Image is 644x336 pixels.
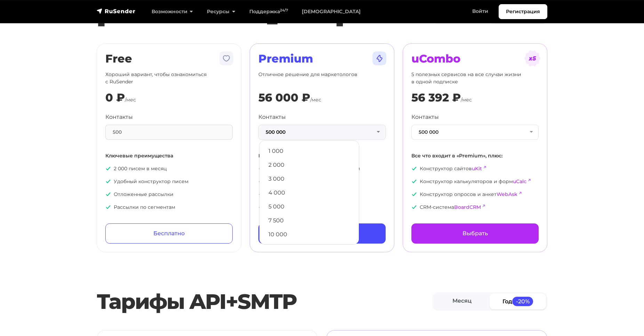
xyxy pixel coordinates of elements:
p: Все что входит в «Premium», плюс: [411,152,539,159]
p: Ключевые преимущества [105,152,233,159]
a: Возможности [145,5,200,19]
a: Войти [465,4,495,18]
img: tarif-ucombo.svg [524,50,541,67]
a: Поддержка24/7 [242,5,295,19]
a: 1 000 [263,144,355,158]
a: 3 000 [263,172,355,186]
p: 5 полезных сервисов на все случаи жизни в одной подписке [411,71,539,85]
a: 7 500 [263,214,355,228]
div: 0 ₽ [105,91,125,104]
p: 2 000 писем в месяц [105,165,233,172]
button: 500 000 [258,125,386,140]
p: Конструктор сайтов [411,165,539,172]
a: WebAsk [497,191,517,197]
a: Бесплатно [105,223,233,244]
p: Рассылки по сегментам [105,204,233,211]
p: Конструктор опросов и анкет [411,191,539,198]
p: Приоритетная поддержка [258,178,386,185]
a: 10 000 [263,228,355,241]
a: 13 000 [263,241,355,255]
p: Хороший вариант, чтобы ознакомиться с RuSender [105,71,233,85]
span: /мес [125,97,136,103]
img: icon-ok.svg [105,179,111,184]
a: 2 000 [263,158,355,172]
h2: Тарифы API+SMTP [97,289,432,314]
ul: 500 000 [259,140,359,245]
img: RuSender [97,8,136,15]
a: uCalc [513,178,526,185]
a: BoardCRM [454,204,481,210]
sup: 24/7 [280,8,288,13]
h2: uCombo [411,52,539,65]
span: -20% [512,297,533,306]
img: icon-ok.svg [258,179,264,184]
a: 5 000 [263,200,355,214]
p: CRM-система [411,204,539,211]
img: icon-ok.svg [105,191,111,197]
span: /мес [461,97,472,103]
label: Контакты [258,113,286,121]
span: /мес [310,97,321,103]
p: Конструктор калькуляторов и форм [411,178,539,185]
a: Месяц [434,294,490,309]
img: icon-ok.svg [258,191,264,197]
a: Регистрация [499,4,547,19]
h2: Premium [258,52,386,65]
p: Удобный конструктор писем [105,178,233,185]
img: icon-ok.svg [258,166,264,171]
img: tarif-premium.svg [371,50,388,67]
a: Ресурсы [200,5,242,19]
img: icon-ok.svg [105,166,111,171]
a: Год [490,294,546,309]
p: Неограниченное количество писем [258,165,386,172]
a: [DEMOGRAPHIC_DATA] [295,5,368,19]
img: icon-ok.svg [411,166,417,171]
p: Приоритетная модерация [258,204,386,211]
img: icon-ok.svg [258,204,264,210]
p: Помощь с импортом базы [258,191,386,198]
img: icon-ok.svg [411,204,417,210]
p: Все что входит в «Free», плюс: [258,152,386,159]
img: icon-ok.svg [411,179,417,184]
div: 56 392 ₽ [411,91,461,104]
img: icon-ok.svg [105,204,111,210]
button: 500 000 [411,125,539,140]
label: Контакты [105,113,133,121]
p: Отличное решение для маркетологов [258,71,386,85]
p: Отложенные рассылки [105,191,233,198]
img: tarif-free.svg [218,50,235,67]
a: 4 000 [263,186,355,200]
label: Контакты [411,113,439,121]
img: icon-ok.svg [411,191,417,197]
a: uKit [472,165,482,172]
a: Выбрать [411,223,539,244]
a: Выбрать [258,223,386,244]
h2: Free [105,52,233,65]
div: 56 000 ₽ [258,91,310,104]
